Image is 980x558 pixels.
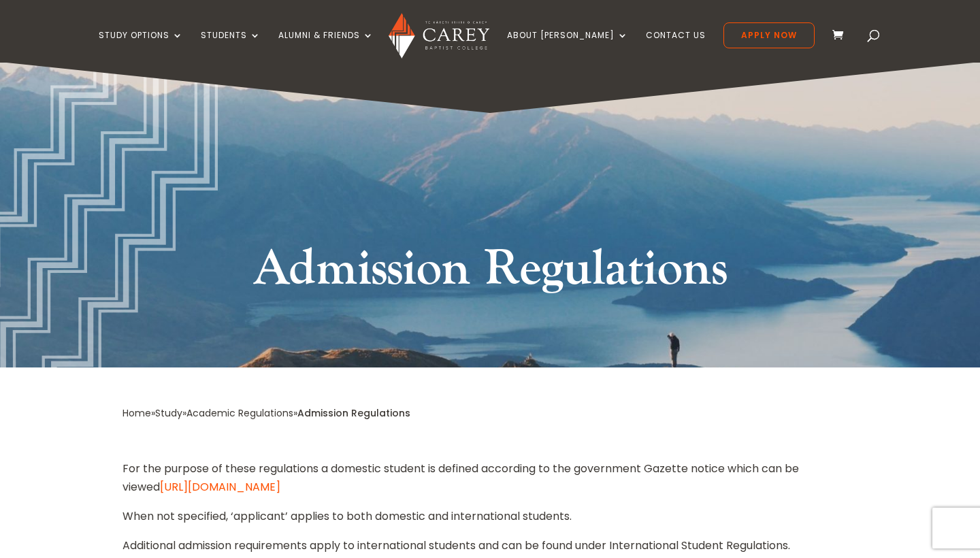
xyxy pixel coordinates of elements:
: Additional admission requirements apply to international students and can be found under Internat... [122,538,790,553]
span: » » » [122,406,410,420]
a: Academic Regulations [186,406,293,420]
a: Study [155,406,182,420]
a: [URL][DOMAIN_NAME] [160,479,280,495]
span: Admission Regulations [297,406,410,420]
a: Students [201,31,261,63]
a: Study Options [99,31,183,63]
a: Home [122,406,151,420]
a: About [PERSON_NAME] [507,31,628,63]
a: Apply Now [723,22,815,48]
a: Contact Us [646,31,706,63]
a: Alumni & Friends [278,31,374,63]
img: Carey Baptist College [389,13,489,59]
p: When not specified, ‘applicant’ applies to both domestic and international students. [122,507,857,536]
p: For the purpose of these regulations a domestic student is defined according to the government Ga... [122,459,857,507]
h1: Admission Regulations [235,237,745,308]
